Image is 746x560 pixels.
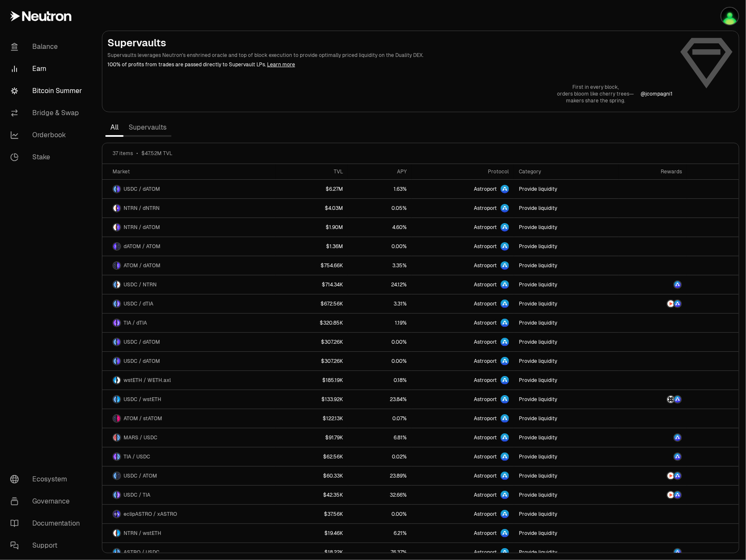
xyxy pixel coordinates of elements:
span: NTRN / dNTRN [124,205,160,212]
a: ATOM LogostATOM LogoATOM / stATOM [102,409,276,428]
a: Astroport [412,237,514,256]
img: dNTRN Logo [117,205,120,212]
img: NTRN Logo [667,300,674,307]
a: 32.66% [348,486,412,504]
span: TIA / dTIA [124,320,147,326]
span: Astroport [474,377,497,384]
span: USDC / wstETH [124,396,161,403]
img: USDC Logo [113,472,116,479]
div: Rewards [624,168,682,175]
a: 0.00% [348,352,412,371]
img: ASTRO Logo [674,472,681,479]
img: wstETH Logo [113,377,116,384]
span: USDC / dTIA [124,300,153,307]
img: USDC Logo [117,453,120,460]
a: Provide liquidity [514,275,619,294]
a: ASTRO Logo [619,275,687,294]
a: Astroport [412,467,514,485]
img: USDC Logo [113,339,116,345]
a: wstETH LogoWETH.axl LogowstETH / WETH.axl [102,371,276,390]
span: Astroport [474,186,497,192]
h2: Supervaults [107,36,673,50]
img: ATOM Logo [113,262,116,269]
a: Orderbook [3,124,92,146]
a: Governance [3,490,92,512]
span: NTRN / dATOM [124,224,160,231]
a: $307.26K [276,352,348,371]
a: Supervaults [124,119,172,136]
span: Astroport [474,472,497,479]
a: $320.85K [276,314,348,332]
span: USDC / NTRN [124,281,157,288]
p: orders bloom like cherry trees— [557,91,634,97]
a: ATOM LogodATOM LogoATOM / dATOM [102,256,276,275]
a: Balance [3,36,92,58]
a: $62.56K [276,447,348,466]
div: TVL [281,168,343,175]
a: $714.34K [276,275,348,294]
a: Support [3,535,92,557]
a: $1.36M [276,237,348,256]
a: Astroport [412,180,514,198]
img: dATOM Logo [117,224,120,231]
a: Provide liquidity [514,409,619,428]
a: $4.03M [276,199,348,218]
a: 23.84% [348,390,412,409]
span: Astroport [474,339,497,345]
img: USDC Logo [113,186,116,192]
a: $307.26K [276,333,348,351]
a: Astroport [412,333,514,351]
img: dTIA Logo [117,320,120,326]
a: Astroport [412,371,514,390]
img: TIA Logo [113,320,116,326]
img: AXL Logo [667,396,674,403]
a: NTRN LogodATOM LogoNTRN / dATOM [102,218,276,237]
a: Stake [3,146,92,168]
a: $37.56K [276,505,348,523]
img: eclipASTRO Logo [113,511,116,518]
span: ASTRO / USDC [124,549,160,556]
p: makers share the spring. [557,97,634,104]
a: Earn [3,58,92,80]
a: First in every block,orders bloom like cherry trees—makers share the spring. [557,84,634,104]
span: Astroport [474,549,497,556]
img: ASTRO Logo [674,300,681,307]
span: Astroport [474,320,497,326]
span: ATOM / dATOM [124,262,160,269]
a: Provide liquidity [514,390,619,409]
a: $133.92K [276,390,348,409]
div: Market [113,168,270,175]
span: NTRN / wstETH [124,530,161,537]
a: NTRN LogodNTRN LogoNTRN / dNTRN [102,199,276,218]
a: @jcompagni1 [641,91,673,97]
span: Astroport [474,281,497,288]
a: USDC LogodATOM LogoUSDC / dATOM [102,352,276,371]
a: $754.66K [276,256,348,275]
a: Provide liquidity [514,486,619,504]
img: stATOM Logo [117,415,120,422]
a: Provide liquidity [514,314,619,332]
img: WETH.axl Logo [117,377,120,384]
a: USDC LogodTIA LogoUSDC / dTIA [102,294,276,313]
a: NTRN LogoASTRO Logo [619,486,687,504]
img: dATOM Logo [117,186,120,192]
a: $185.19K [276,371,348,390]
span: Astroport [474,224,497,231]
a: Astroport [412,294,514,313]
img: xASTRO Logo [117,511,120,518]
img: TIA Logo [117,492,120,498]
img: NTRN Logo [667,472,674,479]
a: USDC LogodATOM LogoUSDC / dATOM [102,180,276,198]
a: Astroport [412,275,514,294]
a: MARS LogoUSDC LogoMARS / USDC [102,428,276,447]
a: USDC LogoNTRN LogoUSDC / NTRN [102,275,276,294]
a: 0.00% [348,505,412,523]
a: Astroport [412,486,514,504]
img: USDC Logo [117,434,120,441]
p: Supervaults leverages Neutron's enshrined oracle and top of block execution to provide optimally ... [107,51,673,59]
img: ASTRO Logo [674,434,681,441]
a: Provide liquidity [514,371,619,390]
span: Astroport [474,530,497,537]
a: Learn more [267,61,295,68]
div: Category [519,168,614,175]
